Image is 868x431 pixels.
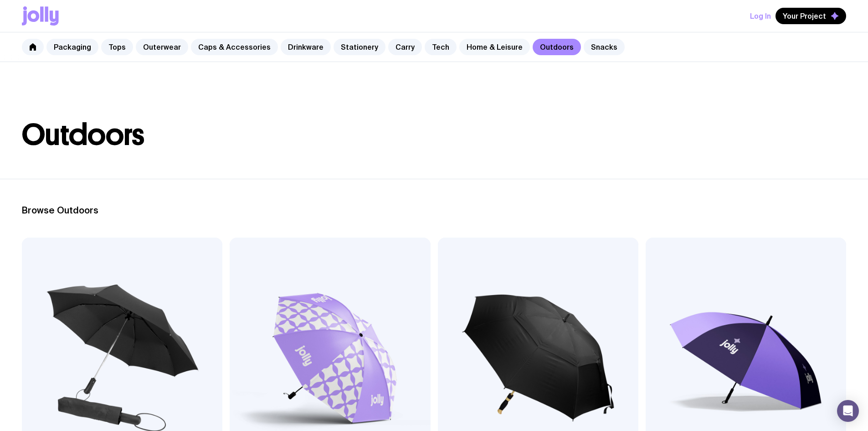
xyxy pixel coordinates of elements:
[334,39,385,55] a: Stationery
[459,39,530,55] a: Home & Leisure
[22,205,846,216] h2: Browse Outdoors
[783,11,826,21] span: Your Project
[533,39,581,55] a: Outdoors
[22,120,846,150] h1: Outdoors
[136,39,188,55] a: Outerwear
[425,39,457,55] a: Tech
[101,39,133,55] a: Tops
[388,39,422,55] a: Carry
[584,39,625,55] a: Snacks
[776,8,846,24] button: Your Project
[46,39,98,55] a: Packaging
[750,8,771,24] button: Log In
[281,39,331,55] a: Drinkware
[191,39,278,55] a: Caps & Accessories
[837,400,859,422] div: Open Intercom Messenger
